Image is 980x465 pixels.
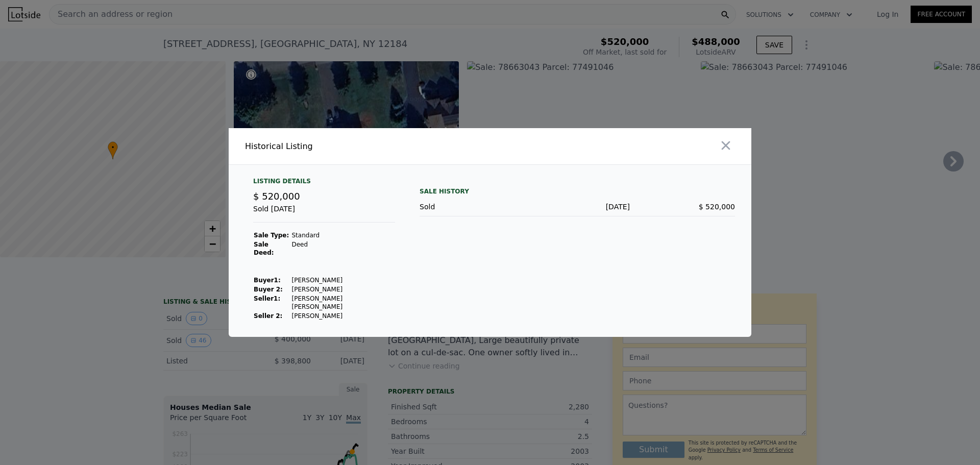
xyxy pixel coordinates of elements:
td: [PERSON_NAME] [PERSON_NAME] [291,294,395,311]
strong: Sale Deed: [254,241,274,256]
div: Historical Listing [245,140,486,153]
td: [PERSON_NAME] [291,276,395,285]
strong: Seller 1 : [254,295,280,302]
div: Sale History [420,185,735,198]
td: [PERSON_NAME] [291,311,395,321]
span: $ 520,000 [253,191,300,202]
div: Listing Details [253,177,395,189]
td: Deed [291,240,395,257]
div: Sold [DATE] [253,204,395,223]
strong: Buyer 1 : [254,277,281,284]
strong: Buyer 2: [254,286,283,293]
td: Standard [291,231,395,240]
div: [DATE] [525,202,630,212]
strong: Seller 2: [254,312,282,320]
span: $ 520,000 [699,203,735,211]
div: Sold [420,202,525,212]
td: [PERSON_NAME] [291,285,395,294]
strong: Sale Type: [254,232,289,239]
